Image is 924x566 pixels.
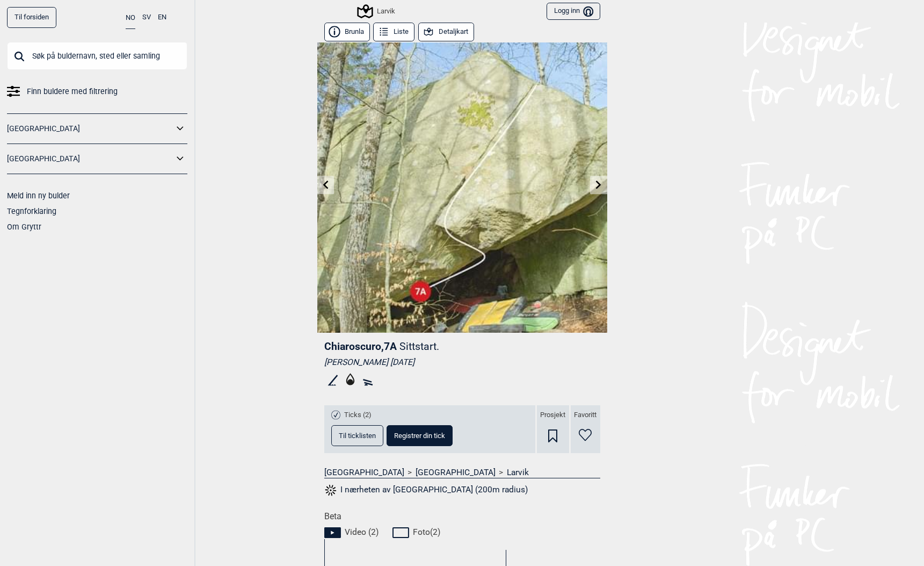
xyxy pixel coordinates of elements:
button: Til ticklisten [331,425,383,446]
span: Foto ( 2 ) [413,527,440,538]
span: Chiaroscuro , 7A [324,340,397,353]
div: Prosjekt [537,405,569,453]
button: Registrer din tick [387,425,453,446]
div: [PERSON_NAME] [DATE] [324,357,600,368]
span: Favoritt [574,411,596,420]
a: [GEOGRAPHIC_DATA] [416,467,496,478]
button: Logg inn [547,3,600,20]
span: Til ticklisten [339,432,376,439]
a: Til forsiden [7,7,56,28]
button: Detaljkart [418,23,474,41]
img: Chiaroscuro [317,42,607,333]
button: I nærheten av [GEOGRAPHIC_DATA] (200m radius) [324,483,528,497]
nav: > > [324,467,600,478]
a: [GEOGRAPHIC_DATA] [7,151,173,167]
a: [GEOGRAPHIC_DATA] [324,467,404,478]
span: Ticks (2) [344,411,372,420]
span: Registrer din tick [394,432,445,439]
a: Finn buldere med filtrering [7,84,187,99]
p: Sittstart. [399,340,439,353]
input: Søk på buldernavn, sted eller samling [7,42,187,70]
a: Meld inn ny bulder [7,191,70,200]
button: NO [126,7,135,29]
button: SV [142,7,151,28]
a: Larvik [507,467,529,478]
a: Om Gryttr [7,223,41,231]
div: Larvik [359,5,395,18]
button: Brunla [324,23,370,41]
button: EN [158,7,166,28]
a: Tegnforklaring [7,207,56,216]
span: Video ( 2 ) [345,527,379,538]
button: Liste [373,23,414,41]
a: [GEOGRAPHIC_DATA] [7,121,173,137]
span: Finn buldere med filtrering [27,84,118,99]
